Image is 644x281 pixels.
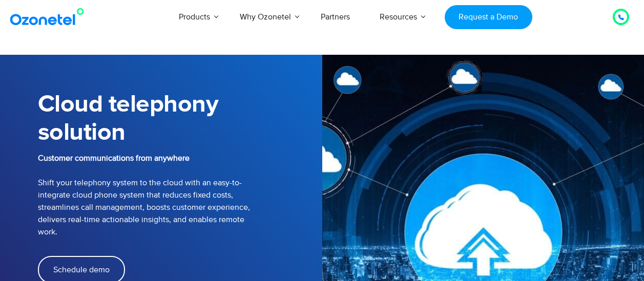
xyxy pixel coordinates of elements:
[38,91,322,147] h1: Cloud telephony solution
[445,5,532,29] a: Request a Demo
[38,153,190,163] b: Customer communications from anywhere
[38,152,322,238] p: Shift your telephony system to the cloud with an easy-to-integrate cloud phone system that reduce...
[53,266,110,274] span: Schedule demo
